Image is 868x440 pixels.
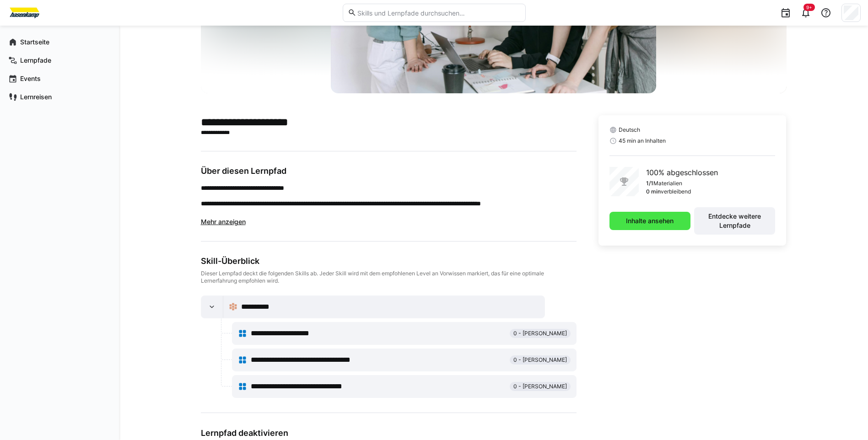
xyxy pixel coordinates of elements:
[699,212,771,230] span: Entdecke weitere Lernpfade
[806,5,812,10] span: 9+
[694,207,775,235] button: Entdecke weitere Lernpfade
[513,383,567,390] span: 0 - [PERSON_NAME]
[201,270,577,284] div: Dieser Lernpfad deckt die folgenden Skills ab. Jeder Skill wird mit dem empfohlenen Level an Vorw...
[619,137,666,145] span: 45 min an Inhalten
[646,167,718,178] p: 100% abgeschlossen
[646,188,661,195] p: 0 min
[625,216,675,225] span: Inhalte ansehen
[356,9,520,17] input: Skills und Lernpfade durchsuchen…
[201,256,577,266] div: Skill-Überblick
[201,166,577,176] h3: Über diesen Lernpfad
[661,188,691,195] p: verbleibend
[201,218,246,225] span: Mehr anzeigen
[619,126,640,134] span: Deutsch
[201,428,577,438] h3: Lernpfad deaktivieren
[653,180,682,187] p: Materialien
[646,180,653,187] p: 1/1
[609,212,690,230] button: Inhalte ansehen
[513,330,567,337] span: 0 - [PERSON_NAME]
[513,356,567,364] span: 0 - [PERSON_NAME]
